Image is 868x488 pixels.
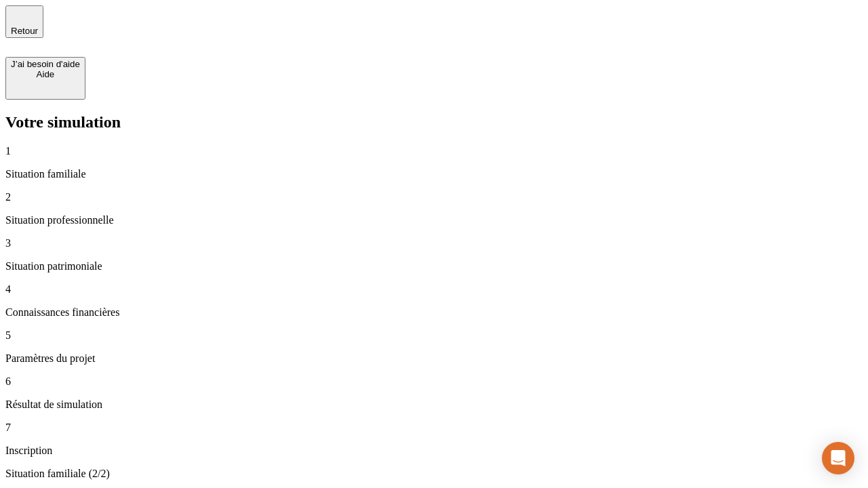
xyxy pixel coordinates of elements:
[5,399,863,411] p: Résultat de simulation
[5,168,863,180] p: Situation familiale
[5,5,43,38] button: Retour
[5,260,863,272] p: Situation patrimoniale
[5,283,863,296] p: 4
[5,145,863,157] p: 1
[5,113,863,131] h2: Votre simulation
[5,214,863,226] p: Situation professionnelle
[5,329,863,342] p: 5
[5,445,863,457] p: Inscription
[822,442,854,474] div: Open Intercom Messenger
[5,468,863,480] p: Situation familiale (2/2)
[11,59,80,69] div: J’ai besoin d'aide
[5,422,863,434] p: 7
[5,237,863,249] p: 3
[5,352,863,365] p: Paramètres du projet
[5,191,863,203] p: 2
[5,306,863,319] p: Connaissances financières
[11,26,38,36] span: Retour
[5,57,85,100] button: J’ai besoin d'aideAide
[5,375,863,388] p: 6
[11,69,80,79] div: Aide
